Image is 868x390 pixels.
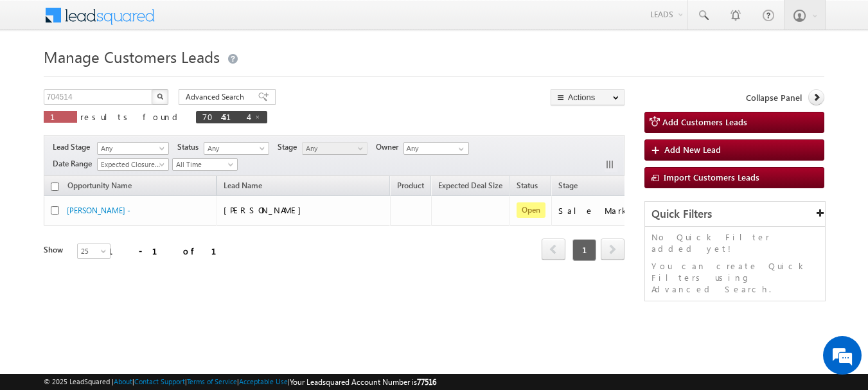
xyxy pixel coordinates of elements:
span: prev [542,238,565,260]
span: Import Customers Leads [664,172,759,182]
p: You can create Quick Filters using Advanced Search. [651,260,819,295]
span: next [601,238,624,260]
div: Show [44,244,67,256]
span: 77516 [417,377,436,387]
a: Acceptable Use [239,377,288,386]
span: All Time [173,159,234,170]
span: Expected Deal Size [438,181,502,190]
span: 1 [50,111,71,122]
a: Status [510,179,544,195]
span: Product [397,181,424,190]
a: Contact Support [134,377,185,386]
p: No Quick Filter added yet! [651,231,819,254]
a: All Time [172,158,238,171]
span: Opportunity Name [67,181,132,190]
span: Manage Customers Leads [44,46,220,67]
span: Any [98,143,164,154]
span: Owner [376,141,403,153]
span: © 2025 LeadSquared | | | | | [44,376,436,388]
span: [PERSON_NAME] [224,204,308,215]
a: Expected Closure Date [97,158,169,171]
div: Sale Marked [558,205,648,217]
span: Expected Closure Date [98,159,164,170]
span: Lead Stage [53,141,95,153]
span: Your Leadsquared Account Number is [290,377,436,387]
a: 25 [77,244,111,259]
span: Advanced Search [186,91,248,103]
input: Type to Search [403,142,469,155]
a: Opportunity Name [61,179,138,195]
span: Add New Lead [664,144,721,155]
a: Any [97,142,169,155]
span: Open [517,202,545,218]
a: [PERSON_NAME] - [67,206,130,215]
span: Collapse Panel [746,92,802,103]
a: Expected Deal Size [432,179,509,195]
span: Date Range [53,158,97,170]
a: Terms of Service [187,377,237,386]
span: Any [204,143,265,154]
a: Any [302,142,368,155]
a: Stage [552,179,584,195]
a: Show All Items [452,143,468,155]
a: next [601,240,624,260]
span: 704514 [202,111,248,122]
span: Any [303,143,364,154]
div: Quick Filters [645,202,826,227]
span: Lead Name [217,179,269,195]
span: Add Customers Leads [662,116,747,127]
span: Stage [558,181,578,190]
input: Check all records [51,182,59,191]
span: Status [177,141,204,153]
span: results found [80,111,182,122]
a: prev [542,240,565,260]
span: Stage [278,141,302,153]
img: Search [157,93,163,100]
a: About [114,377,132,386]
a: Any [204,142,269,155]
span: 25 [78,245,112,257]
button: Actions [551,89,624,105]
span: 1 [572,239,596,261]
div: 1 - 1 of 1 [108,244,232,258]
